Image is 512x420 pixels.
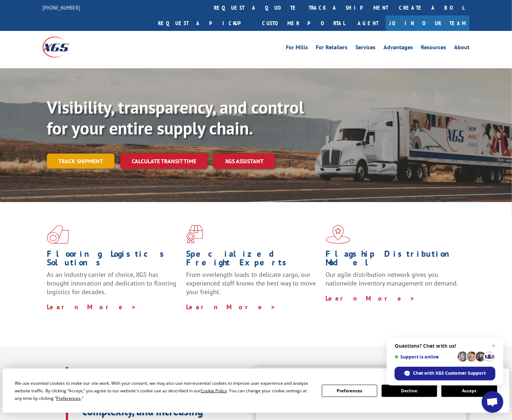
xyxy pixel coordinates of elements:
span: Close chat [489,342,498,350]
a: Request a pickup [153,15,257,31]
span: Cookie Policy [201,388,227,394]
a: Learn More > [47,303,136,311]
img: xgs-icon-flagship-distribution-model-red [326,225,351,244]
span: Preferences [56,395,81,401]
h1: Flooring Logistics Solutions [47,250,181,270]
a: XGS ASSISTANT [214,154,275,169]
a: Calculate transit time [120,154,208,169]
a: About [454,45,470,52]
a: For Mills [286,45,308,52]
a: Agent [350,15,386,31]
div: Chat with XGS Customer Support [395,367,495,380]
span: Support is online [395,354,455,360]
span: Our agile distribution network gives you nationwide inventory management on demand. [326,270,458,287]
a: Join Our Team [386,15,470,31]
b: Visibility, transparency, and control for your entire supply chain. [47,96,304,139]
a: Track shipment [47,154,114,169]
a: Resources [421,45,446,52]
span: Questions? Chat with us! [395,343,495,349]
img: xgs-icon-total-supply-chain-intelligence-red [47,225,69,244]
a: For Retailers [316,45,347,52]
img: xgs-icon-focused-on-flooring-red [186,225,203,244]
button: Accept [441,385,497,397]
a: Advantages [383,45,413,52]
p: From overlength loads to delicate cargo, our experienced staff knows the best way to move your fr... [186,270,320,302]
a: Services [355,45,376,52]
div: Cookie Consent Prompt [3,369,509,413]
span: As an industry carrier of choice, XGS has brought innovation and dedication to flooring logistics... [47,270,176,296]
div: Open chat [482,391,503,413]
a: [PHONE_NUMBER] [42,4,80,11]
h1: Specialized Freight Experts [186,250,320,270]
h1: Flagship Distribution Model [326,250,460,270]
span: Chat with XGS Customer Support [413,370,486,376]
a: Customer Portal [257,15,350,31]
button: Decline [382,385,437,397]
button: Preferences [322,385,377,397]
a: Learn More > [326,294,416,302]
a: Learn More > [186,303,276,311]
div: We use essential cookies to make our site work. With your consent, we may also use non-essential ... [15,379,313,402]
